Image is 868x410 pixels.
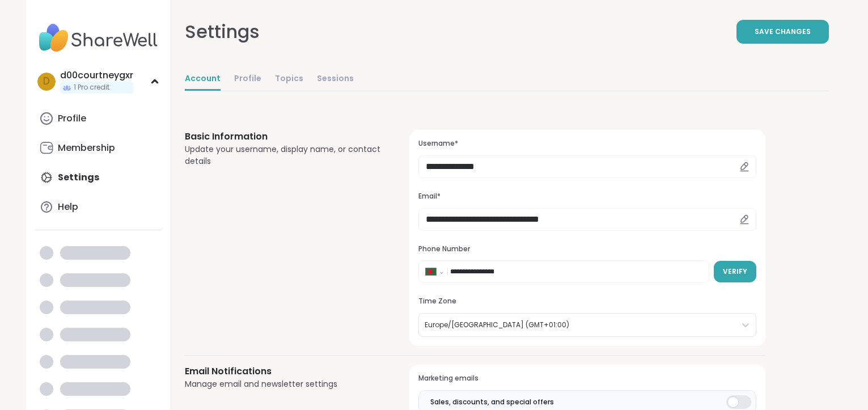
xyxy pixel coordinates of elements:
[714,261,756,282] button: Verify
[185,365,383,378] h3: Email Notifications
[234,68,261,91] a: Profile
[35,18,162,58] img: ShareWell Nav Logo
[418,192,756,201] h3: Email*
[723,267,747,277] span: Verify
[43,74,50,89] span: d
[35,193,162,221] a: Help
[275,68,303,91] a: Topics
[185,130,383,143] h3: Basic Information
[185,143,383,167] div: Update your username, display name, or contact details
[430,397,554,407] span: Sales, discounts, and special offers
[74,83,109,92] span: 1 Pro credit
[185,18,260,45] div: Settings
[58,201,78,213] div: Help
[185,378,383,390] div: Manage email and newsletter settings
[418,297,756,306] h3: Time Zone
[58,112,86,125] div: Profile
[736,20,829,44] button: Save Changes
[317,68,354,91] a: Sessions
[418,139,756,149] h3: Username*
[755,27,811,37] span: Save Changes
[58,142,115,154] div: Membership
[60,69,133,82] div: d00courtneygxr
[185,68,221,91] a: Account
[35,105,162,132] a: Profile
[418,244,756,254] h3: Phone Number
[35,134,162,162] a: Membership
[418,374,756,383] h3: Marketing emails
